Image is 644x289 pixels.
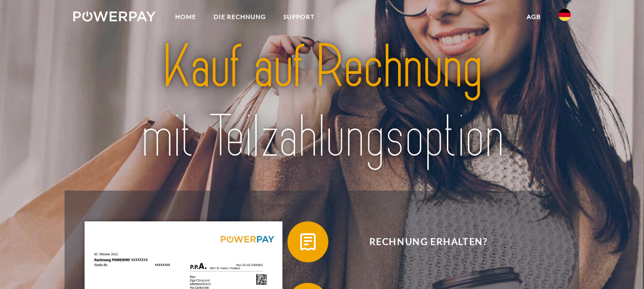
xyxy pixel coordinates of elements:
[295,229,321,255] img: qb_bill.svg
[303,221,554,262] span: Rechnung erhalten?
[97,29,546,175] img: title-powerpay_de.svg
[518,8,550,26] a: agb
[167,8,205,26] a: Home
[205,8,275,26] a: DIE RECHNUNG
[287,221,554,262] button: Rechnung erhalten?
[275,8,323,26] a: SUPPORT
[73,11,156,22] img: logo-powerpay-white.svg
[558,9,571,21] img: de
